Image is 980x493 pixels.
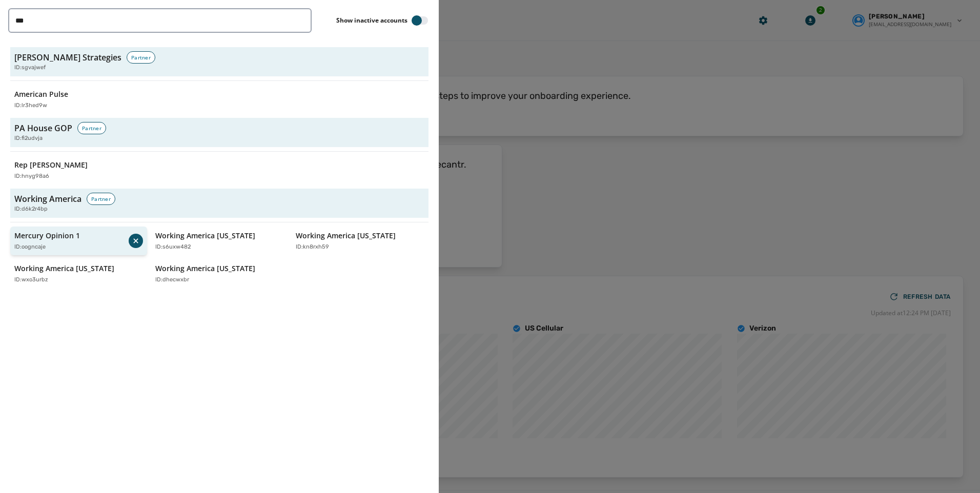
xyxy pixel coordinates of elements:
button: Rep [PERSON_NAME]ID:hnyg98a6 [10,156,147,185]
span: ID: sgvajwef [14,64,46,72]
div: Partner [87,193,115,205]
p: American Pulse [14,89,68,99]
p: Working America [US_STATE] [296,231,396,241]
h3: [PERSON_NAME] Strategies [14,51,121,64]
div: Partner [77,122,106,134]
button: Mercury Opinion 1ID:oogncaje [10,227,147,256]
p: Rep [PERSON_NAME] [14,160,88,170]
h3: Working America [14,193,81,205]
p: ID: s6uxw482 [155,243,191,252]
span: ID: fi2udvja [14,134,43,143]
p: ID: kn8rxh59 [296,243,329,252]
p: Working America [US_STATE] [14,263,114,274]
div: Partner [127,51,155,64]
button: American PulseID:lr3hed9w [10,85,147,114]
button: Working America [US_STATE]ID:dhecwxbr [151,259,288,289]
p: ID: lr3hed9w [14,101,47,110]
button: Working AmericaPartnerID:d6k2r4bp [10,189,428,218]
button: Working America [US_STATE]ID:kn8rxh59 [292,227,428,256]
span: ID: d6k2r4bp [14,205,48,214]
p: Mercury Opinion 1 [14,231,80,241]
p: Working America [US_STATE] [155,263,255,274]
label: Show inactive accounts [336,16,407,25]
p: ID: dhecwxbr [155,276,189,284]
button: Working America [US_STATE]ID:wxo3urbz [10,259,147,289]
h3: PA House GOP [14,122,72,134]
p: Working America [US_STATE] [155,231,255,241]
p: ID: oogncaje [14,243,46,252]
p: ID: wxo3urbz [14,276,48,284]
button: [PERSON_NAME] StrategiesPartnerID:sgvajwef [10,47,428,76]
p: ID: hnyg98a6 [14,172,49,181]
button: Working America [US_STATE]ID:s6uxw482 [151,227,288,256]
button: PA House GOPPartnerID:fi2udvja [10,118,428,147]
